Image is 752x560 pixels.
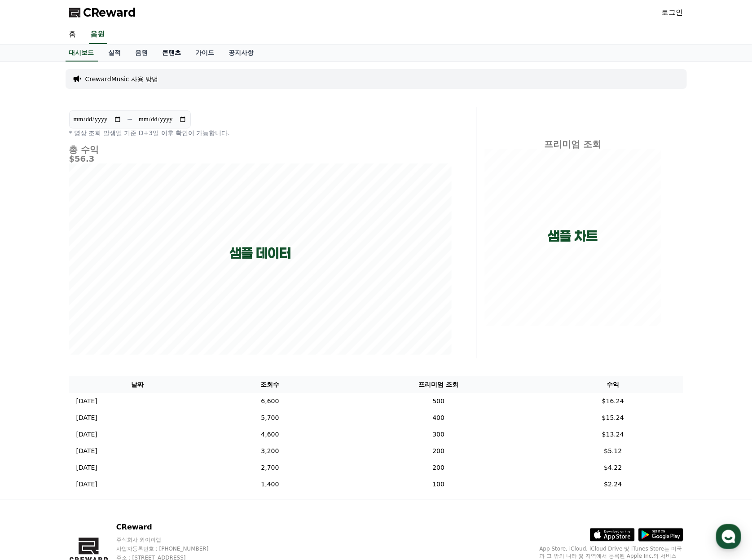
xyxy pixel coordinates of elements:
td: 3,200 [206,443,334,459]
h4: 총 수익 [69,145,452,154]
td: 200 [334,443,543,459]
a: 실적 [101,44,128,62]
a: 대시보드 [66,44,98,62]
a: 공지사항 [222,44,261,62]
p: 주식회사 와이피랩 [116,536,226,543]
th: 조회수 [206,376,334,393]
p: ~ [127,114,133,125]
a: CrewardMusic 사용 방법 [85,75,158,84]
td: 100 [334,476,543,493]
th: 프리미엄 조회 [334,376,543,393]
a: 가이드 [189,44,222,62]
a: 대화 [59,285,116,307]
a: 음원 [128,44,155,62]
td: 1,400 [206,476,334,493]
a: 콘텐츠 [155,44,189,62]
a: 홈 [62,25,84,44]
h4: 프리미엄 조회 [484,139,662,149]
p: [DATE] [76,397,97,406]
td: $13.24 [543,426,683,443]
td: 400 [334,410,543,426]
span: 설정 [139,298,150,305]
p: 사업자등록번호 : [PHONE_NUMBER] [116,545,226,552]
span: 홈 [28,298,34,305]
td: 5,700 [206,410,334,426]
th: 수익 [543,376,683,393]
p: 샘플 데이터 [229,245,291,261]
p: [DATE] [76,463,97,472]
span: CReward [84,5,136,20]
p: [DATE] [76,446,97,456]
span: 대화 [82,299,93,306]
p: [DATE] [76,430,97,439]
p: [DATE] [76,480,97,489]
a: CReward [69,5,136,20]
td: 6,600 [206,393,334,410]
a: 홈 [3,285,59,307]
th: 날짜 [69,376,207,393]
a: 음원 [89,25,107,44]
td: 500 [334,393,543,410]
td: $5.12 [543,443,683,459]
td: 4,600 [206,426,334,443]
td: 300 [334,426,543,443]
td: $15.24 [543,410,683,426]
td: $16.24 [543,393,683,410]
a: 로그인 [662,7,683,18]
td: 2,700 [206,459,334,476]
p: CReward [116,522,226,533]
h5: $56.3 [69,154,452,163]
td: $2.24 [543,476,683,493]
td: 200 [334,459,543,476]
p: * 영상 조회 발생일 기준 D+3일 이후 확인이 가능합니다. [69,128,452,137]
td: $4.22 [543,459,683,476]
a: 설정 [116,285,172,307]
p: [DATE] [76,413,97,423]
p: 샘플 차트 [548,228,598,244]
